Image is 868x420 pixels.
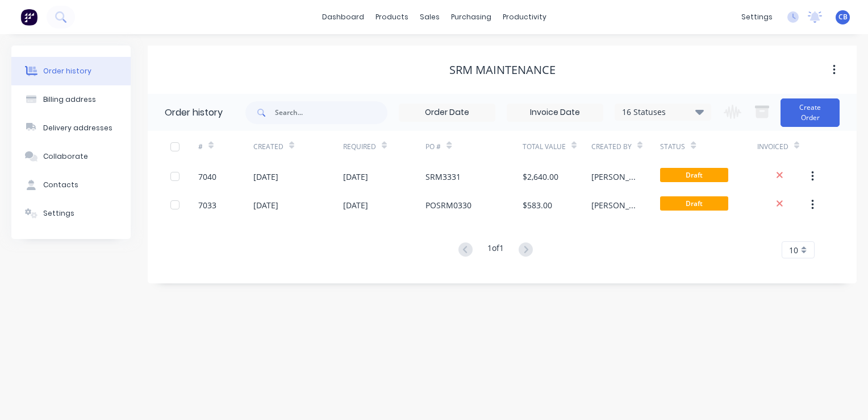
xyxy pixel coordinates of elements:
div: Collaborate [43,151,88,162]
span: Draft [660,196,728,211]
div: Created By [591,131,660,162]
div: PO # [425,142,441,152]
div: sales [414,9,445,26]
span: Draft [660,168,728,182]
div: $583.00 [523,199,552,211]
div: Total Value [523,142,566,152]
div: settings [736,9,778,26]
div: 7040 [198,171,216,183]
div: Total Value [523,131,591,162]
div: PO # [425,131,522,162]
div: [DATE] [343,199,368,211]
div: # [198,142,203,152]
div: [DATE] [253,199,278,211]
div: Created [253,131,343,162]
input: Invoice Date [507,104,603,121]
div: [DATE] [253,171,278,183]
button: Billing address [11,85,131,114]
div: 16 Statuses [615,106,711,118]
div: Invoiced [757,131,812,162]
input: Order Date [399,104,495,121]
div: [DATE] [343,171,368,183]
div: Billing address [43,94,96,105]
div: Created [253,142,283,152]
div: 7033 [198,199,216,211]
div: [PERSON_NAME] [591,171,637,183]
div: [PERSON_NAME] [591,199,637,211]
div: purchasing [445,9,497,26]
div: Order history [165,106,223,120]
div: Order history [43,66,91,76]
button: Delivery addresses [11,114,131,142]
a: dashboard [316,9,370,26]
div: 1 of 1 [487,242,504,258]
div: Created By [591,142,632,152]
div: Status [660,142,685,152]
button: Settings [11,199,131,228]
span: CB [838,12,848,22]
div: Delivery addresses [43,123,112,133]
button: Order history [11,57,131,85]
div: Status [660,131,757,162]
div: SRM3331 [425,171,461,183]
button: Create Order [781,98,840,127]
button: Collaborate [11,142,131,171]
div: SRM Maintenance [449,63,556,77]
div: # [198,131,253,162]
span: 10 [789,244,798,256]
div: $2,640.00 [523,171,558,183]
div: Contacts [43,180,78,190]
img: Factory [20,9,37,26]
div: Required [343,131,426,162]
button: Contacts [11,171,131,199]
input: Search... [275,101,387,124]
div: Invoiced [757,142,788,152]
div: Required [343,142,376,152]
div: Settings [43,208,74,219]
div: POSRM0330 [425,199,471,211]
div: productivity [497,9,552,26]
div: products [370,9,414,26]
